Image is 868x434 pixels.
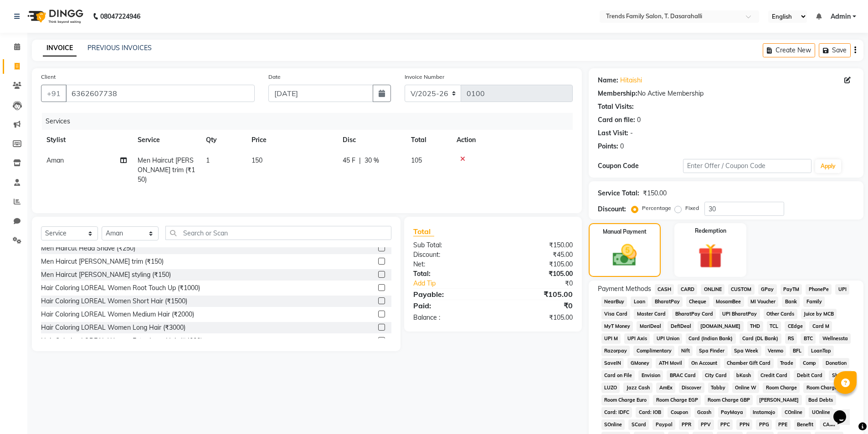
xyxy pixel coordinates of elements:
[750,407,778,418] span: Instamojo
[748,296,779,307] span: MI Voucher
[630,128,633,138] div: -
[819,333,851,344] span: Wellnessta
[636,407,664,418] span: Card: IOB
[656,358,685,368] span: ATH Movil
[756,419,772,430] span: PPG
[451,130,573,150] th: Action
[41,336,202,346] div: Hair Coloring LOREAL Women Extra Long Hair (₹4000)
[405,73,444,81] label: Invoice Number
[623,383,652,393] span: Jazz Cash
[736,419,752,430] span: PPN
[819,43,851,57] button: Save
[268,73,281,81] label: Date
[598,284,651,294] span: Payment Methods
[508,279,580,288] div: ₹0
[758,370,791,381] span: Credit Card
[678,284,697,295] span: CARD
[672,309,716,319] span: BharatPay Card
[598,204,626,214] div: Discount:
[598,89,854,98] div: No Active Membership
[683,159,812,173] input: Enter Offer / Coupon Code
[41,73,56,81] label: Client
[41,283,200,293] div: Hair Coloring LOREAL Women Root Touch Up (₹1000)
[41,257,164,266] div: Men Haircut [PERSON_NAME] trim (₹150)
[406,300,493,311] div: Paid:
[603,228,647,236] label: Manual Payment
[801,333,816,344] span: BTC
[655,284,674,295] span: CASH
[724,358,774,368] span: Chamber Gift Card
[806,284,832,295] span: PhonePe
[206,156,210,164] span: 1
[41,130,132,150] th: Stylist
[667,370,699,381] span: BRAC Card
[598,89,637,98] div: Membership:
[406,289,493,300] div: Payable:
[652,419,675,430] span: Paypal
[637,321,664,332] span: MariDeal
[631,296,648,307] span: Loan
[598,128,628,138] div: Last Visit:
[634,309,668,319] span: Master Card
[87,44,152,52] a: PREVIOUS INVOICES
[808,346,834,356] span: LoanTap
[413,227,434,236] span: Total
[763,43,815,57] button: Create New
[653,333,682,344] span: UPI Union
[598,115,635,125] div: Card on file:
[200,130,246,150] th: Qty
[642,204,671,212] label: Percentage
[734,370,754,381] span: bKash
[830,398,859,425] iframe: chat widget
[493,300,580,311] div: ₹0
[785,333,797,344] span: RS
[679,383,704,393] span: Discover
[620,76,642,85] a: Hitaishi
[767,321,781,332] span: TCL
[643,189,667,198] div: ₹150.00
[698,321,744,332] span: [DOMAIN_NAME]
[777,358,796,368] span: Trade
[598,102,634,112] div: Total Visits:
[43,40,77,56] a: INVOICE
[756,395,802,405] span: [PERSON_NAME]
[803,383,852,393] span: Room Charge USD
[406,240,493,250] div: Sub Total:
[822,358,849,368] span: Donation
[41,85,67,102] button: +91
[800,358,819,368] span: Comp
[718,419,733,430] span: PPC
[100,4,140,29] b: 08047224946
[776,419,791,430] span: PPE
[601,383,620,393] span: LUZO
[620,142,624,151] div: 0
[41,310,194,319] div: Hair Coloring LOREAL Women Medium Hair (₹2000)
[688,358,720,368] span: On Account
[758,284,777,295] span: GPay
[406,260,493,269] div: Net:
[781,284,802,295] span: PayTM
[702,370,730,381] span: City Card
[46,156,64,164] span: Aman
[252,156,262,164] span: 150
[406,269,493,279] div: Total:
[652,296,683,307] span: BharatPay
[601,395,650,405] span: Room Charge Euro
[678,346,693,356] span: Nift
[718,407,746,418] span: PayMaya
[781,407,805,418] span: COnline
[790,346,804,356] span: BFL
[701,284,724,295] span: ONLINE
[695,227,726,235] label: Redemption
[686,333,736,344] span: Card (Indian Bank)
[601,358,624,368] span: SaveIN
[601,321,633,332] span: MyT Money
[601,407,632,418] span: Card: IDFC
[246,130,337,150] th: Price
[831,12,851,21] span: Admin
[42,113,580,130] div: Services
[668,407,691,418] span: Coupon
[598,76,618,85] div: Name:
[601,333,621,344] span: UPI M
[763,383,800,393] span: Room Charge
